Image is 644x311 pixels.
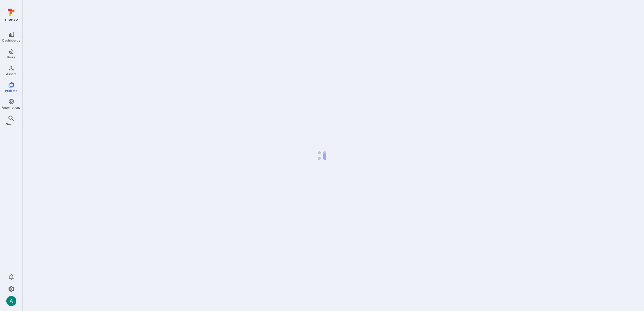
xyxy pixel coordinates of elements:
[5,89,17,93] span: Projects
[6,72,17,76] span: Assets
[2,39,20,42] span: Dashboards
[7,55,15,59] span: Risks
[6,296,16,306] img: ACg8ocLSa5mPYBaXNx3eFu_EmspyJX0laNWN7cXOFirfQ7srZveEpg=s96-c
[6,122,16,126] span: Search
[6,296,16,306] div: Arjan Dehar
[2,106,21,109] span: Automations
